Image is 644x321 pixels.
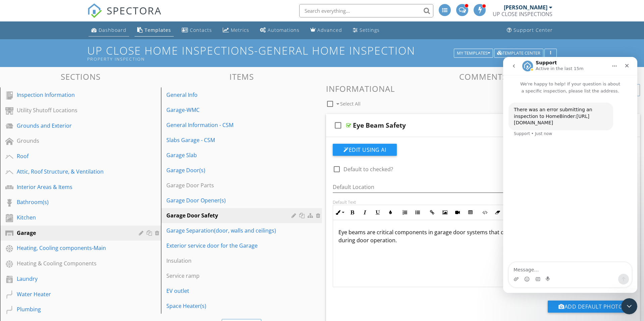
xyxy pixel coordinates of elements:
[166,272,293,280] div: Service ramp
[179,24,215,37] a: Contacts
[299,4,433,17] input: Search everything...
[17,137,129,145] div: Grounds
[371,206,384,219] button: Underline (⌘U)
[333,199,633,205] div: Default Text
[454,49,493,58] button: My Templates
[166,242,293,250] div: Exterior service door for the Garage
[17,168,129,176] div: Attic, Roof Structure, & Ventilation
[411,206,424,219] button: Unordered List
[17,290,129,298] div: Water Heater
[166,121,293,129] div: General Information - CSM
[87,45,557,62] h1: Up Close Home Inspections-General Home Inspection
[333,117,343,133] i: check_box_outline_blank
[17,198,129,206] div: Bathroom(s)
[503,57,637,293] iframe: Intercom live chat
[621,298,637,314] iframe: Intercom live chat
[426,206,438,219] button: Insert Link (⌘K)
[497,51,540,56] div: Template Center
[494,50,543,56] a: Template Center
[326,84,640,93] h3: Informational
[231,27,249,33] div: Metrics
[166,211,293,219] div: Garage Door Safety
[87,56,456,62] div: Property Inspection
[166,181,293,189] div: Garage Door Parts
[166,166,293,174] div: Garage Door(s)
[87,9,162,23] a: SPECTORA
[145,27,171,33] div: Templates
[308,24,345,37] a: Advanced
[17,259,129,267] div: Heating & Cooling Components
[17,106,129,114] div: Utility Shutoff Locations
[166,227,293,235] div: Garage Separation(door, walls and ceilings)
[340,101,361,107] span: Select All
[384,206,397,219] button: Colors
[257,24,302,37] a: Automations (Advanced)
[438,206,451,219] button: Insert Image (⌘P)
[326,72,640,81] h3: Comments
[451,206,464,219] button: Insert Video
[504,4,547,11] div: [PERSON_NAME]
[190,27,212,33] div: Contacts
[17,183,129,191] div: Interior Areas & Items
[107,3,162,17] span: SPECTORA
[166,257,293,265] div: Insulation
[514,27,553,33] div: Support Center
[87,3,102,18] img: The Best Home Inspection Software - Spectora
[333,206,346,219] button: Inline Style
[161,72,322,81] h3: Items
[17,229,129,237] div: Garage
[398,206,411,219] button: Ordered List
[166,196,293,204] div: Garage Door Opener(s)
[89,24,129,37] a: Dashboard
[17,305,129,313] div: Plumbing
[333,182,624,193] input: Default Location
[268,27,300,33] div: Automations
[166,91,293,99] div: General Info
[166,287,293,295] div: EV outlet
[220,24,252,37] a: Metrics
[17,213,129,221] div: Kitchen
[346,206,359,219] button: Bold (⌘B)
[338,228,628,244] p: Eye beams are critical components in garage door systems that detect obstacles and prevent potent...
[17,244,129,252] div: Heating, Cooling components-Main
[457,51,490,56] div: My Templates
[350,24,382,37] a: Settings
[360,27,380,33] div: Settings
[166,106,293,114] div: Garage-WMC
[166,136,293,144] div: Slabs Garage - CSM
[343,166,393,173] label: Default to checked?
[333,144,397,156] button: Edit Using AI
[504,24,555,37] a: Support Center
[166,302,293,310] div: Space Heater(s)
[491,206,504,219] button: Clear Formatting
[17,122,129,130] div: Grounds and Exterior
[317,27,342,33] div: Advanced
[494,49,543,58] button: Template Center
[478,206,491,219] button: Code View
[548,301,633,313] button: Add Default Photo
[166,151,293,159] div: Garage Slab
[353,121,406,129] div: Eye Beam Safety
[99,27,126,33] div: Dashboard
[17,91,129,99] div: Inspection Information
[493,11,552,17] div: UP CLOSE INSPECTIONS
[17,275,129,283] div: Laundry
[135,24,174,37] a: Templates
[359,206,371,219] button: Italic (⌘I)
